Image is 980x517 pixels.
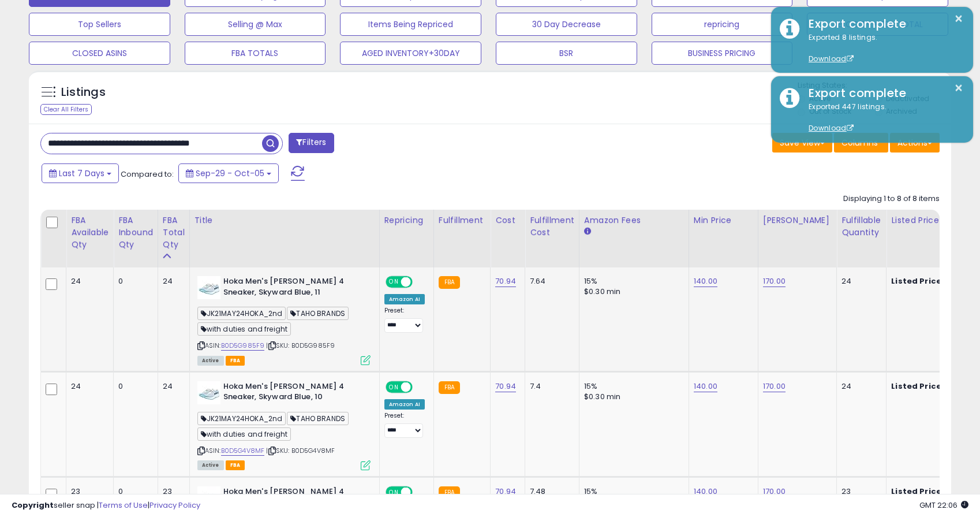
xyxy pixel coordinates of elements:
[584,392,680,402] div: $0.30 min
[384,294,425,304] div: Amazon AI
[530,276,570,287] div: 7.64
[197,412,286,425] span: JK21MAY24HOKA_2nd
[197,381,371,469] div: ASIN:
[841,276,877,287] div: 24
[763,214,832,226] div: [PERSON_NAME]
[71,276,104,287] div: 24
[584,226,591,237] small: Amazon Fees.
[197,427,291,441] span: with duties and freight
[800,85,964,102] div: Export complete
[809,123,854,133] a: Download
[178,163,279,183] button: Sep-29 - Oct-05
[410,382,429,392] span: OFF
[42,163,119,183] button: Last 7 Days
[287,412,349,425] span: TAHO BRANDS
[809,54,854,64] a: Download
[223,276,364,300] b: Hoka Men's [PERSON_NAME] 4 Sneaker, Skyward Blue, 11
[149,500,200,511] a: Privacy Policy
[196,168,264,179] span: Sep-29 - Oct-05
[40,104,92,115] div: Clear All Filters
[439,214,485,226] div: Fulfillment
[99,500,148,511] a: Terms of Use
[584,287,680,297] div: $0.30 min
[71,214,109,251] div: FBA Available Qty
[29,13,170,36] button: Top Sellers
[185,13,326,36] button: Selling @ Max
[530,381,570,392] div: 7.4
[197,460,224,470] span: All listings currently available for purchase on Amazon
[29,42,170,65] button: CLOSED ASINS
[694,214,753,226] div: Min Price
[197,356,224,366] span: All listings currently available for purchase on Amazon
[954,12,963,26] button: ×
[694,276,717,287] a: 140.00
[121,169,174,180] span: Compared to:
[841,381,877,392] div: 24
[221,341,265,351] a: B0D5G985F9
[59,168,104,179] span: Last 7 Days
[496,13,637,36] button: 30 Day Decrease
[266,341,335,350] span: | SKU: B0D5G985F9
[439,276,460,289] small: FBA
[800,16,964,32] div: Export complete
[384,399,425,410] div: Amazon AI
[800,102,964,134] div: Exported 447 listings.
[496,42,637,65] button: BSR
[226,356,245,366] span: FBA
[584,214,684,226] div: Amazon Fees
[495,381,516,392] a: 70.94
[118,214,153,251] div: FBA inbound Qty
[763,381,786,392] a: 170.00
[841,214,881,239] div: Fulfillable Quantity
[194,214,375,226] div: Title
[843,194,940,204] div: Displaying 1 to 8 of 8 items
[652,13,793,36] button: repricing
[891,381,944,392] b: Listed Price:
[226,460,245,470] span: FBA
[384,412,425,438] div: Preset:
[287,307,349,320] span: TAHO BRANDS
[12,500,54,511] strong: Copyright
[919,500,968,511] span: 2025-10-13 22:06 GMT
[61,84,106,101] h5: Listings
[495,276,516,287] a: 70.94
[384,307,425,333] div: Preset:
[495,214,520,226] div: Cost
[197,322,291,336] span: with duties and freight
[163,276,181,287] div: 24
[652,42,793,65] button: BUSINESS PRICING
[266,446,335,455] span: | SKU: B0D5G4V8MF
[221,446,265,456] a: B0D5G4V8MF
[185,42,326,65] button: FBA TOTALS
[197,307,286,320] span: JK21MAY24HOKA_2nd
[387,277,401,287] span: ON
[800,32,964,65] div: Exported 8 listings.
[163,214,185,251] div: FBA Total Qty
[584,276,680,287] div: 15%
[384,214,429,226] div: Repricing
[12,500,200,511] div: seller snap | |
[197,276,371,364] div: ASIN:
[584,381,680,392] div: 15%
[118,381,149,392] div: 0
[340,13,481,36] button: Items Being Repriced
[410,277,429,287] span: OFF
[197,276,220,299] img: 41WsGCG+V8L._SL40_.jpg
[289,133,334,153] button: Filters
[530,214,574,239] div: Fulfillment Cost
[772,133,832,153] button: Save View
[694,381,717,392] a: 140.00
[387,382,401,392] span: ON
[954,81,963,95] button: ×
[340,42,481,65] button: AGED INVENTORY+30DAY
[763,276,786,287] a: 170.00
[891,276,944,287] b: Listed Price:
[197,381,220,404] img: 41WsGCG+V8L._SL40_.jpg
[71,381,104,392] div: 24
[223,381,364,406] b: Hoka Men's [PERSON_NAME] 4 Sneaker, Skyward Blue, 10
[439,381,460,394] small: FBA
[163,381,181,392] div: 24
[118,276,149,287] div: 0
